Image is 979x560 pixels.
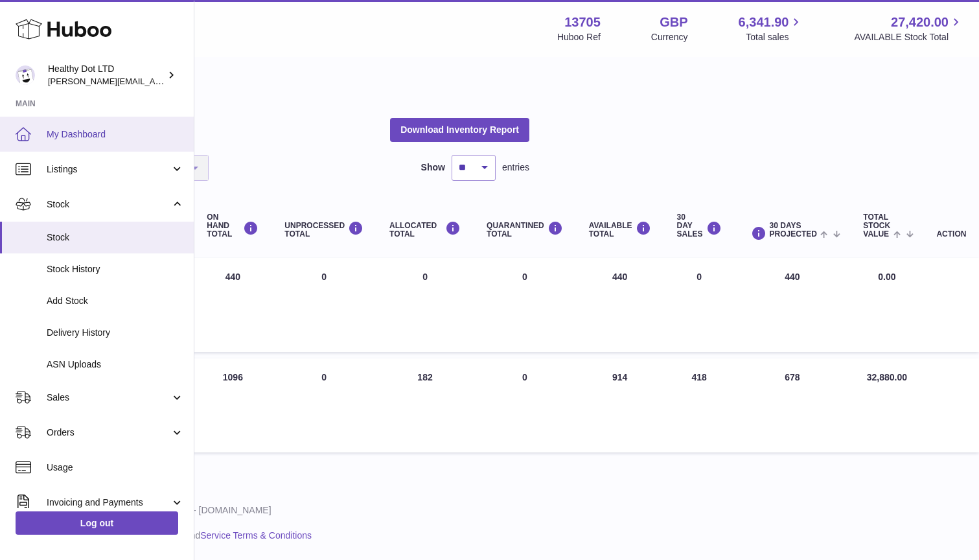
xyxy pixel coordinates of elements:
[564,14,601,31] strong: 13705
[487,221,563,239] div: QUARANTINED Total
[47,198,170,211] span: Stock
[863,213,890,239] span: Total stock value
[47,163,170,176] span: Listings
[746,31,803,43] span: Total sales
[376,258,474,352] td: 0
[770,222,817,239] span: 30 DAYS PROJECTED
[664,258,735,352] td: 0
[878,272,895,282] span: 0.00
[284,221,363,239] div: UNPROCESSED Total
[47,358,184,371] span: ASN Uploads
[271,258,376,352] td: 0
[390,118,529,141] button: Download Inventory Report
[421,161,445,174] label: Show
[47,327,184,339] span: Delivery History
[47,426,170,439] span: Orders
[200,530,312,541] a: Service Terms & Conditions
[522,272,527,282] span: 0
[48,63,165,87] div: Healthy Dot LTD
[194,358,271,452] td: 1096
[735,358,851,452] td: 678
[48,76,260,86] span: [PERSON_NAME][EMAIL_ADDRESS][DOMAIN_NAME]
[47,461,184,474] span: Usage
[854,14,963,43] a: 27,420.00 AVAILABLE Stock Total
[522,372,527,382] span: 0
[936,230,966,239] div: Action
[389,221,461,239] div: ALLOCATED Total
[739,14,789,31] span: 6,341.90
[677,213,722,239] div: 30 DAY SALES
[47,295,184,307] span: Add Stock
[207,213,259,239] div: ON HAND Total
[891,14,949,31] span: 27,420.00
[47,128,184,141] span: My Dashboard
[576,258,664,352] td: 440
[557,31,601,43] div: Huboo Ref
[735,258,851,352] td: 440
[867,372,907,382] span: 32,880.00
[576,358,664,452] td: 914
[16,65,35,85] img: Dorothy@healthydot.com
[502,161,529,174] span: entries
[194,258,271,352] td: 440
[854,31,963,43] span: AVAILABLE Stock Total
[47,231,184,244] span: Stock
[589,221,651,239] div: AVAILABLE Total
[47,391,170,404] span: Sales
[16,511,178,535] a: Log out
[47,263,184,275] span: Stock History
[47,496,170,509] span: Invoicing and Payments
[660,14,687,31] strong: GBP
[271,358,376,452] td: 0
[651,31,688,43] div: Currency
[739,14,804,43] a: 6,341.90 Total sales
[376,358,474,452] td: 182
[664,358,735,452] td: 418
